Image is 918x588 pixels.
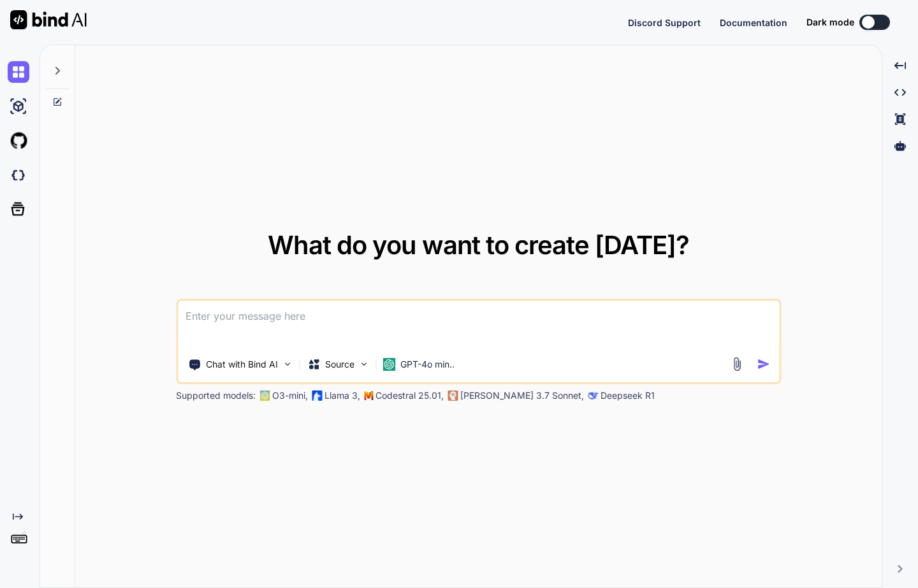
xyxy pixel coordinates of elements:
img: darkCloudIdeIcon [8,164,29,186]
img: GPT-4 [259,391,270,401]
img: Bind AI [10,10,87,29]
p: Supported models: [176,389,256,402]
p: Llama 3, [324,389,360,402]
p: Codestral 25.01, [375,389,444,402]
p: Deepseek R1 [601,389,655,402]
p: Source [325,358,354,371]
button: Discord Support [628,16,701,29]
p: [PERSON_NAME] 3.7 Sonnet, [460,389,584,402]
img: claude [448,391,458,401]
p: O3-mini, [272,389,308,402]
img: githubLight [8,130,29,152]
img: claude [588,391,598,401]
img: Llama2 [312,391,322,401]
img: icon [757,357,770,371]
span: Documentation [720,17,787,28]
img: ai-studio [8,96,29,117]
img: GPT-4o mini [382,358,395,371]
span: Discord Support [628,17,701,28]
img: chat [8,61,29,83]
img: Mistral-AI [364,391,373,400]
img: Pick Tools [282,359,293,369]
p: Chat with Bind AI [206,358,278,371]
img: attachment [729,357,744,371]
span: What do you want to create [DATE]? [268,229,689,261]
img: Pick Models [358,359,369,369]
button: Documentation [720,16,787,29]
span: Dark mode [806,16,854,29]
p: GPT-4o min.. [400,358,455,371]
